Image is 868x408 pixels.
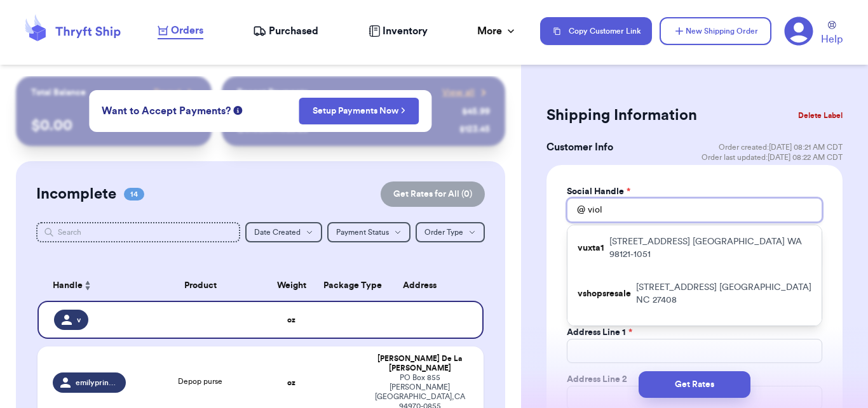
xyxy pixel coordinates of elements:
p: Total Balance [31,86,86,99]
strong: oz [287,379,295,386]
span: emilyprincedelacruz [76,378,118,388]
button: Sort ascending [83,278,93,293]
span: Payment Status [336,228,389,236]
th: Weight [268,270,316,301]
label: Social Handle [567,185,630,198]
p: [STREET_ADDRESS] [GEOGRAPHIC_DATA] NC 27408 [636,281,811,306]
button: New Shipping Order [660,17,771,45]
p: vuxta1 [578,242,604,254]
span: View all [442,86,475,99]
span: Order Type [424,228,463,236]
span: Order last updated: [DATE] 08:22 AM CDT [702,152,843,162]
button: Delete Label [793,102,848,129]
button: Date Created [245,222,322,242]
span: 14 [124,188,144,201]
span: v [77,315,81,325]
th: Package Type [316,270,364,301]
button: Copy Customer Link [540,17,652,45]
button: Setup Payments Now [299,98,419,124]
button: Payment Status [327,222,410,242]
span: Date Created [254,228,301,236]
span: Payout [154,86,181,99]
div: $ 123.45 [459,123,490,136]
span: Handle [53,279,83,293]
span: Order created: [DATE] 08:21 AM CDT [719,142,843,152]
span: Inventory [383,23,428,39]
button: Order Type [416,222,485,242]
label: Address Line 1 [567,326,632,339]
div: [PERSON_NAME] De La [PERSON_NAME] [371,354,468,373]
button: Get Rates [639,371,750,398]
div: $ 45.99 [462,105,490,118]
a: Setup Payments Now [313,105,406,117]
span: Purchased [269,23,318,39]
a: Orders [158,23,203,39]
strong: oz [287,316,295,324]
a: Purchased [253,23,318,39]
h2: Incomplete [36,184,116,204]
a: Help [821,21,843,47]
h3: Customer Info [546,140,613,155]
span: Help [821,32,843,47]
p: [STREET_ADDRESS] [GEOGRAPHIC_DATA] WA 98121-1051 [609,235,811,261]
p: vshopsresale [578,287,631,300]
span: Depop purse [178,378,222,385]
button: Get Rates for All (0) [381,181,485,207]
span: Want to Accept Payments? [102,103,231,119]
input: Search [36,222,240,242]
div: @ [567,198,585,222]
th: Product [133,270,268,301]
p: $ 0.00 [31,115,196,136]
div: More [477,23,517,39]
p: Recent Payments [237,86,308,99]
h2: Shipping Information [546,105,697,126]
a: View all [442,86,490,99]
th: Address [363,270,484,301]
a: Payout [154,86,196,99]
a: Inventory [369,23,428,39]
span: Orders [171,23,203,38]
